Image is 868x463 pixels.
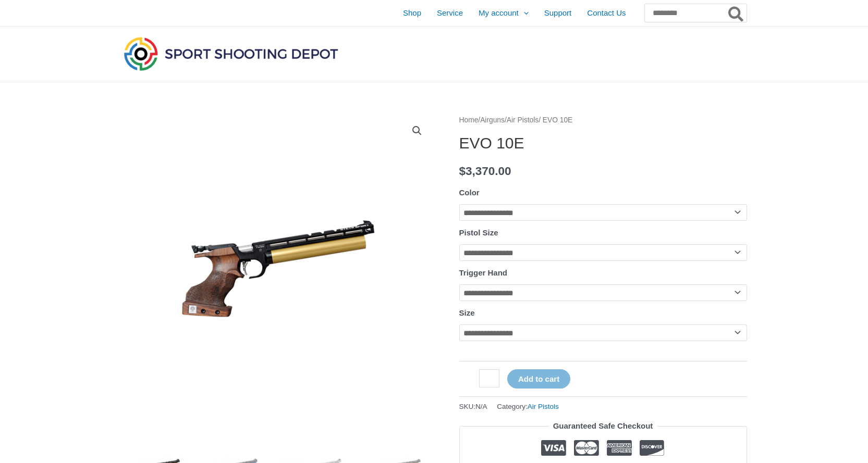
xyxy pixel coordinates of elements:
[726,4,747,22] button: Search
[479,369,499,387] input: Product quantity
[408,121,426,140] a: View full-screen image gallery
[475,403,487,410] span: N/A
[459,228,498,237] label: Pistol Size
[459,165,466,178] span: $
[480,116,505,124] a: Airguns
[459,165,511,178] bdi: 3,370.00
[121,114,434,426] img: Steyr EVO 10E
[459,188,480,197] label: Color
[459,114,747,127] nav: Breadcrumb
[459,308,475,317] label: Size
[459,134,747,153] h1: EVO 10E
[528,403,559,410] a: Air Pistols
[459,268,508,277] label: Trigger Hand
[121,34,340,73] img: Sport Shooting Depot
[459,116,479,124] a: Home
[459,400,487,413] span: SKU:
[507,116,539,124] a: Air Pistols
[549,419,657,433] legend: Guaranteed Safe Checkout
[507,369,570,389] button: Add to cart
[497,400,559,413] span: Category:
